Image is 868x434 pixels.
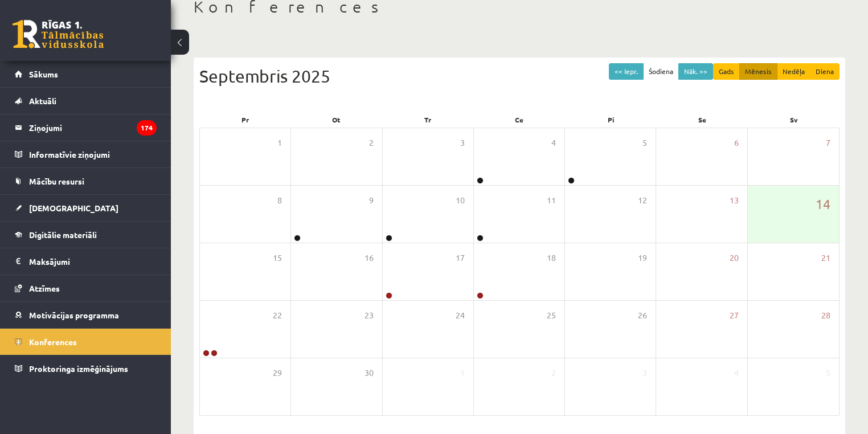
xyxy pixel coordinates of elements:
span: 23 [365,309,374,322]
span: 21 [821,252,830,264]
a: Proktoringa izmēģinājums [15,355,157,382]
span: 27 [730,309,739,322]
span: 6 [734,137,739,149]
a: Aktuāli [15,88,157,114]
span: 10 [456,194,465,207]
span: Proktoringa izmēģinājums [29,363,128,374]
span: Konferences [29,337,77,347]
span: 11 [547,194,556,207]
span: 13 [730,194,739,207]
span: 17 [456,252,465,264]
span: 1 [460,367,465,379]
button: << Iepr. [609,63,644,80]
span: Aktuāli [29,96,56,106]
span: 4 [734,367,739,379]
div: Septembris 2025 [199,63,840,89]
div: Ce [474,112,566,128]
span: 9 [369,194,374,207]
span: 2 [369,137,374,149]
button: Gads [713,63,740,80]
button: Diena [810,63,840,80]
span: 16 [365,252,374,264]
span: 14 [816,194,830,214]
div: Pr [199,112,291,128]
span: 1 [277,137,282,149]
legend: Maksājumi [29,248,157,275]
span: 3 [460,137,465,149]
span: 22 [273,309,282,322]
span: Atzīmes [29,283,60,293]
div: Pi [565,112,657,128]
button: Nāk. >> [678,63,713,80]
a: Digitālie materiāli [15,222,157,248]
a: Ziņojumi174 [15,114,157,141]
span: 20 [730,252,739,264]
span: 3 [642,367,647,379]
span: Digitālie materiāli [29,230,97,240]
span: [DEMOGRAPHIC_DATA] [29,203,118,213]
span: Motivācijas programma [29,310,119,320]
span: 5 [642,137,647,149]
span: 26 [638,309,647,322]
a: Informatīvie ziņojumi [15,141,157,167]
div: Se [657,112,748,128]
a: Konferences [15,329,157,355]
button: Nedēļa [777,63,810,80]
span: 15 [273,252,282,264]
a: Motivācijas programma [15,302,157,328]
div: Tr [382,112,474,128]
a: Atzīmes [15,275,157,301]
a: Mācību resursi [15,168,157,194]
span: 4 [551,137,556,149]
span: 7 [826,137,830,149]
span: Sākums [29,69,58,79]
a: [DEMOGRAPHIC_DATA] [15,195,157,221]
span: 2 [551,367,556,379]
span: 28 [821,309,830,322]
span: 8 [277,194,282,207]
span: 12 [638,194,647,207]
legend: Informatīvie ziņojumi [29,141,157,167]
div: Sv [748,112,840,128]
a: Maksājumi [15,248,157,275]
i: 174 [137,120,157,136]
span: 29 [273,367,282,379]
span: 24 [456,309,465,322]
a: Rīgas 1. Tālmācības vidusskola [13,20,104,48]
span: Mācību resursi [29,176,84,186]
span: 19 [638,252,647,264]
span: 5 [826,367,830,379]
div: Ot [291,112,383,128]
span: 25 [547,309,556,322]
button: Mēnesis [739,63,777,80]
span: 30 [365,367,374,379]
a: Sākums [15,61,157,87]
legend: Ziņojumi [29,114,157,141]
span: 18 [547,252,556,264]
button: Šodiena [643,63,679,80]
